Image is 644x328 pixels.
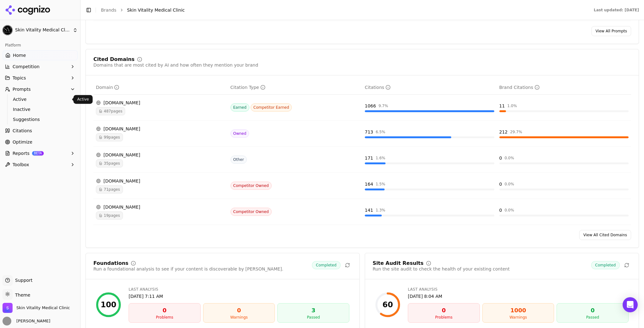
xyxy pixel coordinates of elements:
span: Completed [312,261,341,269]
div: Last Analysis [408,287,629,292]
div: 0.0 % [504,182,514,187]
a: Suggestions [10,115,70,124]
div: Run the site audit to check the health of your existing content [373,266,510,272]
div: Warnings [206,315,272,320]
div: [DOMAIN_NAME] [96,204,225,210]
th: domain [93,80,228,95]
span: Support [13,277,32,283]
div: 3 [280,306,347,315]
button: Open user button [3,317,50,325]
div: 0 [499,155,502,161]
div: Citation Type [230,84,265,90]
div: Last updated: [DATE] [594,8,639,13]
a: Optimize [3,137,78,147]
span: 35 pages [96,159,123,167]
span: BETA [32,151,44,156]
button: ReportsBETA [3,148,78,158]
div: Cited Domains [93,57,135,62]
span: Competitor Owned [230,182,272,190]
a: Active [10,95,70,104]
div: 0 [206,306,272,315]
div: Foundations [93,261,128,266]
span: Competitor Owned [230,208,272,216]
div: 60 [382,300,393,310]
div: 6.5 % [376,129,386,134]
a: Inactive [10,105,70,114]
p: Active [77,97,89,102]
th: totalCitationCount [362,80,497,95]
div: 11 [499,103,505,109]
div: [DOMAIN_NAME] [96,126,225,132]
button: Prompts [3,84,78,94]
button: Open organization switcher [3,303,70,313]
span: Skin Vitality Medical Clinic [127,7,185,13]
div: 1.3 % [376,208,386,213]
span: Theme [13,292,30,298]
div: Problems [411,315,477,320]
span: Prompts [13,86,31,92]
div: 0 [499,181,502,187]
div: 164 [365,181,373,187]
span: Completed [591,261,620,269]
div: Passed [559,315,626,320]
div: Warnings [485,315,552,320]
div: Last Analysis [129,287,349,292]
div: 0 [131,306,198,315]
div: Domains that are most cited by AI and how often they mention your brand [93,62,258,68]
th: citationTypes [228,80,363,95]
span: Owned [230,129,249,138]
div: Citations [365,84,391,90]
nav: breadcrumb [101,7,581,13]
div: 713 [365,129,373,135]
a: Brands [101,8,116,13]
span: Skin Vitality Medical Clinic [15,27,70,33]
span: 487 pages [96,107,125,115]
div: [DATE] 8:04 AM [408,293,629,299]
span: Earned [230,103,249,112]
span: Competition [13,63,40,70]
div: 0.0 % [504,208,514,213]
div: Run a foundational analysis to see if your content is discoverable by [PERSON_NAME]. [93,266,283,272]
span: Other [230,156,247,164]
div: 100 [101,300,116,310]
div: Site Audit Results [373,261,424,266]
div: Data table [93,80,631,225]
span: 99 pages [96,133,123,141]
div: Domain [96,84,119,90]
div: 141 [365,207,373,213]
div: Open Intercom Messenger [623,297,638,312]
img: Skin Vitality Medical Clinic [3,25,13,35]
a: View All Cited Domains [579,230,631,240]
div: 1.6 % [376,156,386,161]
div: 1.0 % [507,103,517,108]
div: Passed [280,315,347,320]
span: Suggestions [13,116,68,123]
div: [DOMAIN_NAME] [96,178,225,184]
span: Competitor Earned [251,103,292,112]
span: Reports [13,150,30,156]
div: 171 [365,155,373,161]
div: [DOMAIN_NAME] [96,152,225,158]
span: Toolbox [13,161,29,168]
span: Home [13,52,26,58]
div: Platform [3,40,78,50]
span: Optimize [13,139,32,145]
div: Brand Citations [499,84,540,90]
span: 19 pages [96,211,123,220]
img: Sam Walker [3,317,11,325]
div: 1.5 % [376,182,386,187]
img: Skin Vitality Medical Clinic [3,303,13,313]
span: 71 pages [96,185,123,194]
span: Citations [13,128,32,134]
a: View All Prompts [591,26,631,36]
span: Skin Vitality Medical Clinic [16,305,70,311]
div: 212 [499,129,508,135]
button: Toolbox [3,160,78,170]
div: Problems [131,315,198,320]
div: 9.7 % [379,103,388,108]
button: Competition [3,62,78,72]
div: [DATE] 7:11 AM [129,293,349,299]
span: Topics [13,75,26,81]
button: Topics [3,73,78,83]
th: brandCitationCount [497,80,631,95]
